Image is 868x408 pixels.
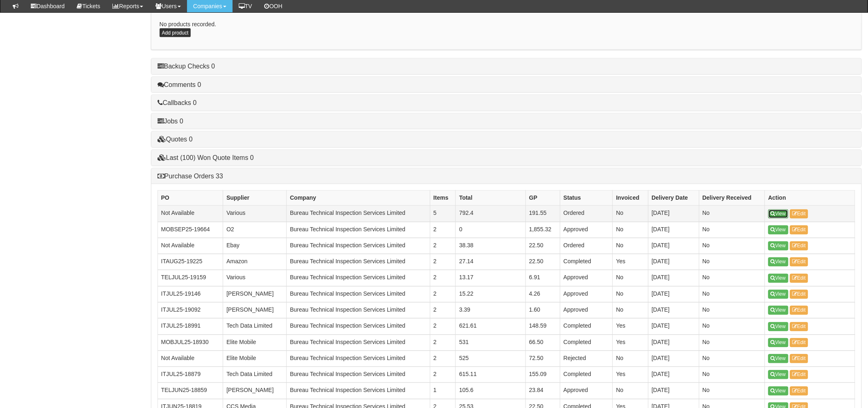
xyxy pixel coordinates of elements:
[223,286,287,302] td: [PERSON_NAME]
[430,351,456,367] td: 2
[430,335,456,351] td: 2
[286,238,430,254] td: Bureau Technical Inspection Services Limited
[790,354,809,363] a: Edit
[648,303,699,319] td: [DATE]
[525,383,560,399] td: 23.84
[158,319,223,335] td: ITJUL25-18991
[525,222,560,238] td: 1,855.32
[613,319,648,335] td: Yes
[158,238,223,254] td: Not Available
[613,191,648,206] th: Invoiced
[286,206,430,222] td: Bureau Technical Inspection Services Limited
[456,254,525,270] td: 27.14
[286,351,430,367] td: Bureau Technical Inspection Services Limited
[790,370,809,379] a: Edit
[613,238,648,254] td: No
[286,367,430,383] td: Bureau Technical Inspection Services Limited
[768,306,788,315] a: View
[158,191,223,206] th: PO
[456,191,525,206] th: Total
[286,303,430,319] td: Bureau Technical Inspection Services Limited
[286,254,430,270] td: Bureau Technical Inspection Services Limited
[699,335,765,351] td: No
[699,254,765,270] td: No
[223,335,287,351] td: Elite Mobile
[648,351,699,367] td: [DATE]
[286,222,430,238] td: Bureau Technical Inspection Services Limited
[456,238,525,254] td: 38.38
[648,254,699,270] td: [DATE]
[286,335,430,351] td: Bureau Technical Inspection Services Limited
[790,226,809,235] a: Edit
[151,12,862,50] div: No products recorded.
[790,290,809,299] a: Edit
[613,335,648,351] td: Yes
[160,28,191,37] a: Add product
[525,367,560,383] td: 155.09
[223,270,287,286] td: Various
[525,254,560,270] td: 22.50
[560,383,612,399] td: Approved
[560,335,612,351] td: Completed
[430,367,456,383] td: 2
[768,370,788,379] a: View
[430,319,456,335] td: 2
[560,222,612,238] td: Approved
[223,222,287,238] td: O2
[790,338,809,347] a: Edit
[456,303,525,319] td: 3.39
[790,306,809,315] a: Edit
[286,270,430,286] td: Bureau Technical Inspection Services Limited
[456,351,525,367] td: 525
[158,270,223,286] td: TELJUL25-19159
[430,286,456,302] td: 2
[648,335,699,351] td: [DATE]
[648,367,699,383] td: [DATE]
[613,303,648,319] td: No
[525,319,560,335] td: 148.59
[158,136,193,143] a: Quotes 0
[699,206,765,222] td: No
[456,319,525,335] td: 621.61
[613,286,648,302] td: No
[456,270,525,286] td: 13.17
[790,274,809,283] a: Edit
[699,351,765,367] td: No
[768,258,788,267] a: View
[223,383,287,399] td: [PERSON_NAME]
[286,191,430,206] th: Company
[613,222,648,238] td: No
[648,191,699,206] th: Delivery Date
[158,303,223,319] td: ITJUL25-19092
[223,191,287,206] th: Supplier
[525,286,560,302] td: 4.26
[560,206,612,222] td: Ordered
[456,222,525,238] td: 0
[158,118,183,125] a: Jobs 0
[158,367,223,383] td: ITJUL25-18879
[613,254,648,270] td: Yes
[765,191,855,206] th: Action
[158,222,223,238] td: MOBSEP25-19664
[768,338,788,347] a: View
[430,222,456,238] td: 2
[525,335,560,351] td: 66.50
[430,238,456,254] td: 2
[560,238,612,254] td: Ordered
[613,367,648,383] td: Yes
[525,238,560,254] td: 22.50
[699,303,765,319] td: No
[525,270,560,286] td: 6.91
[223,351,287,367] td: Elite Mobile
[699,191,765,206] th: Delivery Received
[648,238,699,254] td: [DATE]
[158,254,223,270] td: ITAUG25-19225
[560,286,612,302] td: Approved
[613,270,648,286] td: No
[223,238,287,254] td: Ebay
[699,286,765,302] td: No
[699,383,765,399] td: No
[158,99,197,106] a: Callbacks 0
[768,226,788,235] a: View
[560,254,612,270] td: Completed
